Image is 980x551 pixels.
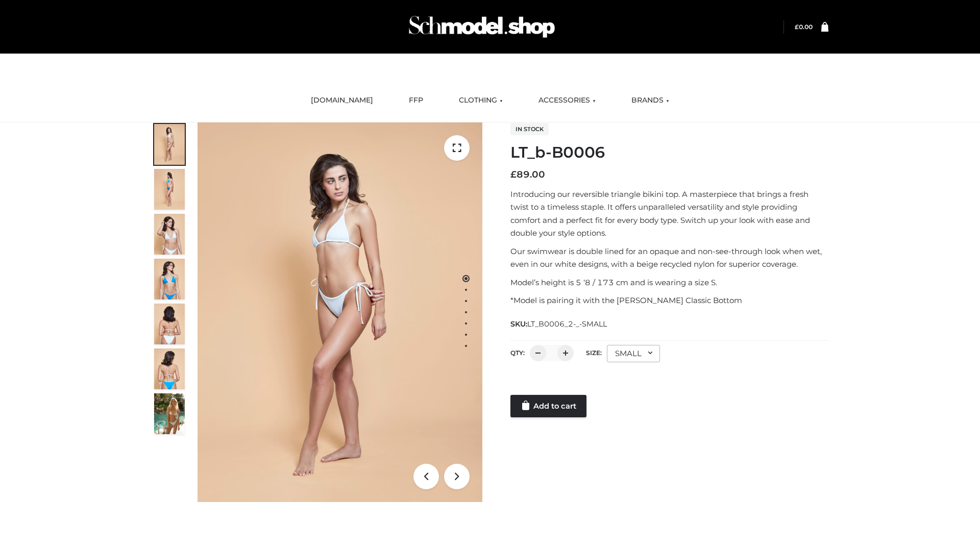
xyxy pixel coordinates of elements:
[624,89,677,112] a: BRANDS
[154,348,185,389] img: ArielClassicBikiniTop_CloudNine_AzureSky_OW114ECO_8-scaled.jpg
[795,23,813,31] a: £0.00
[401,89,431,112] a: FFP
[510,143,828,162] h1: LT_b-B0006
[795,23,799,31] span: £
[586,349,602,357] label: Size:
[510,318,608,330] span: SKU:
[510,294,828,307] p: *Model is pairing it with the [PERSON_NAME] Classic Bottom
[154,124,185,165] img: ArielClassicBikiniTop_CloudNine_AzureSky_OW114ECO_1-scaled.jpg
[451,89,510,112] a: CLOTHING
[510,395,586,417] a: Add to cart
[154,393,185,434] img: Arieltop_CloudNine_AzureSky2.jpg
[510,169,545,180] bdi: 89.00
[607,345,660,362] div: SMALL
[527,319,607,329] span: LT_B0006_2-_-SMALL
[303,89,381,112] a: [DOMAIN_NAME]
[510,123,549,135] span: In stock
[510,169,517,180] span: £
[198,122,482,502] img: ArielClassicBikiniTop_CloudNine_AzureSky_OW114ECO_1
[510,245,828,271] p: Our swimwear is double lined for an opaque and non-see-through look when wet, even in our white d...
[154,304,185,344] img: ArielClassicBikiniTop_CloudNine_AzureSky_OW114ECO_7-scaled.jpg
[510,188,828,240] p: Introducing our reversible triangle bikini top. A masterpiece that brings a fresh twist to a time...
[405,7,558,47] img: Schmodel Admin 964
[531,89,603,112] a: ACCESSORIES
[510,276,828,289] p: Model’s height is 5 ‘8 / 173 cm and is wearing a size S.
[154,214,185,255] img: ArielClassicBikiniTop_CloudNine_AzureSky_OW114ECO_3-scaled.jpg
[510,349,525,357] label: QTY:
[154,169,185,210] img: ArielClassicBikiniTop_CloudNine_AzureSky_OW114ECO_2-scaled.jpg
[795,23,813,31] bdi: 0.00
[154,259,185,299] img: ArielClassicBikiniTop_CloudNine_AzureSky_OW114ECO_4-scaled.jpg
